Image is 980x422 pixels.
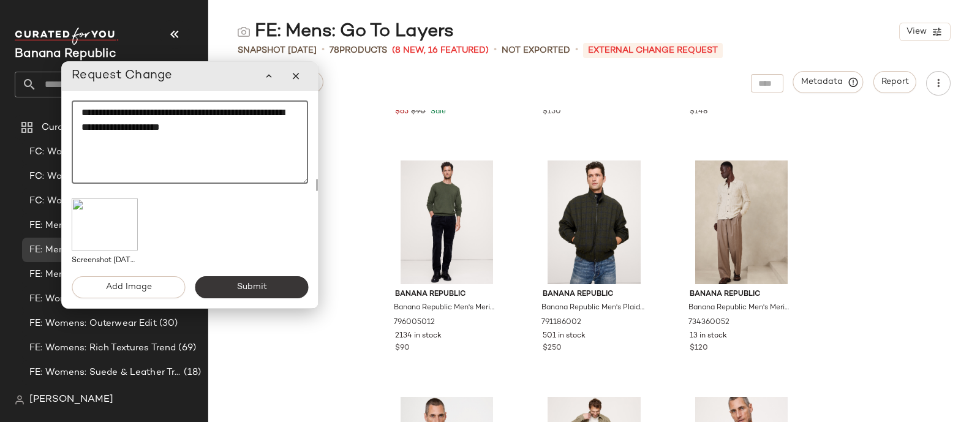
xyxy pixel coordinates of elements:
span: (18) [181,366,201,380]
button: Report [873,71,916,93]
span: • [494,43,497,58]
img: cn60359005.jpg [385,160,508,284]
span: • [322,43,325,58]
span: (69) [176,341,196,355]
span: 2134 in stock [395,331,442,342]
span: 501 in stock [543,331,586,342]
span: 796005012 [394,317,435,328]
img: cn54199523.jpg [680,160,803,284]
span: $150 [543,107,561,118]
span: (30) [157,317,178,331]
span: Report [881,77,909,87]
span: Banana Republic [395,289,499,300]
span: (8 New, 16 Featured) [392,44,489,57]
span: $250 [543,343,562,354]
span: FE: Womens: Rich Textures Trend [29,341,176,355]
span: FC: Womens: Seasonal Celebrations [29,145,181,159]
div: Products [330,44,387,57]
span: Banana Republic [690,289,793,300]
img: cn60553952.jpg [533,160,656,284]
span: View [906,27,927,37]
span: $120 [690,343,708,354]
span: 78 [330,46,339,55]
span: 734360052 [688,317,729,328]
img: cfy_white_logo.C9jOOHJF.svg [15,28,119,45]
span: • [575,43,578,58]
span: $90 [411,107,426,118]
span: Banana Republic [543,289,646,300]
span: $148 [690,107,707,118]
span: Snapshot [DATE] [238,44,317,57]
span: FE: Mens: Outerwear Edit [29,268,141,282]
img: svg%3e [238,26,250,38]
span: Sale [428,108,446,116]
span: FE: Womens: Suede & Leather Trend [29,366,181,380]
span: $65 [395,107,409,118]
span: Banana Republic Men's Merino Crew Sweater-Neck Sweater Topiary Garden Green Size L [394,303,497,314]
button: Submit [195,276,308,298]
div: FE: Mens: Go To Layers [238,20,454,44]
span: Submit [236,282,266,292]
span: FC: Womens: Weekend Edit [29,194,153,208]
button: Metadata [793,71,864,93]
span: Metadata [801,77,856,88]
span: Curations [42,121,86,135]
span: FE: Womens: Outerwear Edit [29,317,157,331]
img: svg%3e [15,395,24,405]
span: FE: Womens: Best Layers [29,292,142,306]
span: Banana Republic Men's Merino Sweater Polo Shirt Heather Oatmeal Tall Size XXL [688,303,792,314]
span: 791186002 [541,317,581,328]
span: FE: Mens: Closet Staples [29,219,140,233]
span: FE: Mens: Go To Layers [29,243,132,257]
p: External Change Request [583,43,723,58]
span: $90 [395,343,410,354]
span: 13 in stock [690,331,727,342]
span: Banana Republic Men's Plaid Flannel [PERSON_NAME] Jacket [PERSON_NAME] Plaid Size XS [541,303,645,314]
span: Not Exported [502,44,570,57]
button: View [899,23,951,41]
span: [PERSON_NAME] [29,393,113,407]
span: Current Company Name [15,48,116,61]
span: FC: Womens: Weddings + Events [29,170,178,184]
